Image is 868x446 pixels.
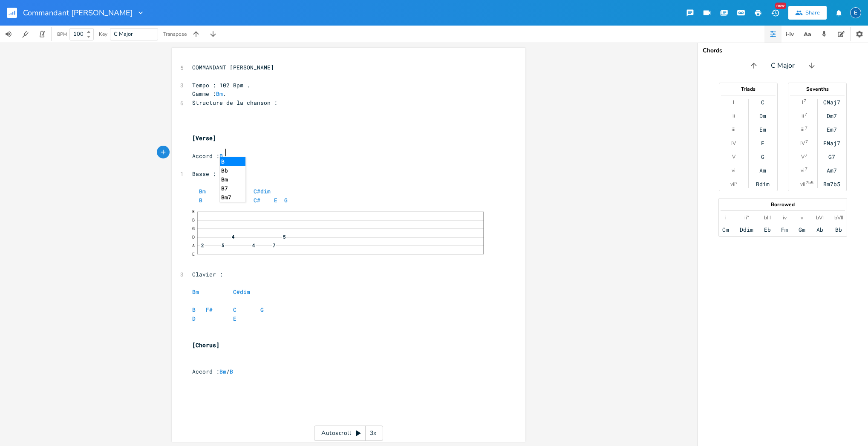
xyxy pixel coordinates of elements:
div: Bb [835,226,842,233]
div: Em7 [827,126,837,133]
span: COMMANDANT [PERSON_NAME] [192,63,274,71]
text: E [192,251,195,257]
span: B [192,306,196,314]
span: 4 [251,243,256,247]
span: C [233,306,236,314]
span: Bm [192,288,199,296]
span: Structure de la chanson : [192,99,277,106]
li: B [220,157,245,166]
div: Dm7 [827,112,837,119]
span: Tempo : 102 Bpm . [192,81,250,89]
span: E [274,196,277,204]
sup: 7 [805,138,808,145]
span: Clavier : [192,270,223,278]
span: B [230,368,233,375]
div: FMaj7 [823,140,840,147]
button: New [767,5,784,20]
span: 5 [282,234,286,239]
sup: 7 [805,111,807,118]
div: iii [801,126,805,133]
sup: 7 [805,125,807,132]
div: vii° [730,181,737,187]
div: Triads [719,86,777,92]
span: Basse : [192,170,216,178]
div: CMaj7 [823,99,840,106]
div: F [761,140,764,147]
sup: 7 [805,152,807,159]
div: Dm [759,112,766,119]
span: G [284,196,288,204]
span: Bm [219,368,226,375]
div: Transpose [163,32,187,37]
button: E [850,3,861,23]
div: Ab [816,226,823,233]
span: B [219,152,223,160]
div: Em [759,126,766,133]
div: Ddim [740,226,753,233]
span: F# [206,306,213,314]
span: [Verse] [192,134,216,142]
span: Gamme : . [192,90,226,98]
div: New [775,3,786,9]
div: emmanuel.grasset [850,7,861,18]
span: B [199,196,202,204]
div: Sevenths [788,86,846,92]
text: D [192,234,195,240]
span: C#dim [254,187,271,195]
span: C Major [771,61,795,71]
div: Key [99,32,107,37]
span: E [233,315,236,322]
div: Gm [799,226,805,233]
text: G [192,226,195,231]
div: ii [732,112,735,119]
div: bVI [816,214,824,221]
div: I [733,99,734,106]
span: 5 [221,243,225,247]
span: D [192,315,196,322]
div: iii [732,126,735,133]
div: v [801,214,803,221]
span: Accord : [192,152,223,160]
sup: 7 [804,98,806,104]
div: 3x [366,426,381,441]
span: 2 [200,243,205,247]
div: Eb [764,226,771,233]
span: C#dim [233,288,250,296]
span: D [223,196,226,204]
div: vi [732,167,735,174]
div: Am7 [827,167,837,174]
div: C [761,99,764,106]
div: vi [801,167,805,174]
sup: 7 [805,166,807,173]
span: C# [254,196,260,204]
div: i [725,214,727,221]
div: V [801,153,805,160]
text: E [192,209,195,214]
div: Fm [781,226,788,233]
div: iv [783,214,787,221]
span: Commandant [PERSON_NAME] [23,9,133,17]
span: Accord : / [192,368,233,375]
div: V [732,153,735,160]
div: Borrowed [719,202,847,207]
span: 4 [231,234,235,239]
div: I [802,99,803,106]
div: Am [759,167,766,174]
span: C Major [114,30,133,38]
div: vii [800,181,805,187]
div: Chords [703,48,863,54]
div: IV [731,140,736,147]
li: Bm [220,175,245,184]
div: G [761,153,764,160]
span: [Chorus] [192,341,219,349]
li: Bb [220,166,245,175]
span: Bm [216,90,223,98]
li: Bm7 [220,193,245,202]
span: Bm [199,187,206,195]
div: Autoscroll [314,426,383,441]
div: ii° [744,214,749,221]
span: 7 [272,243,276,247]
div: G7 [828,153,835,160]
div: BPM [57,32,67,37]
text: B [192,217,195,223]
